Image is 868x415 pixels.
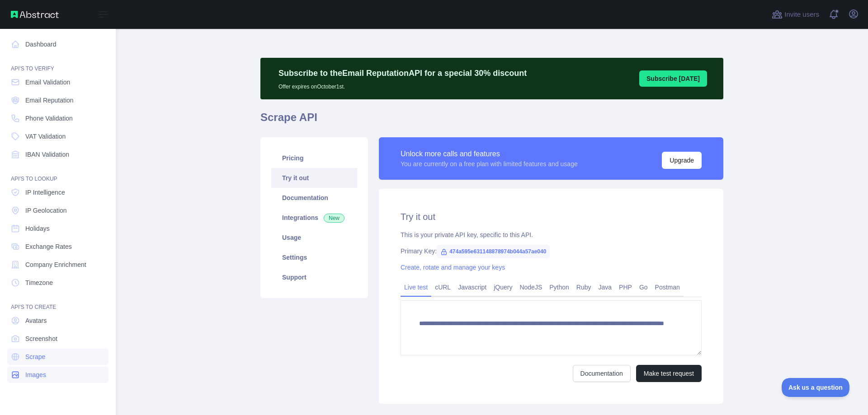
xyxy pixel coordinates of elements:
a: Go [636,280,651,294]
a: Documentation [573,365,631,382]
a: Email Validation [7,74,108,90]
span: Holidays [25,224,50,233]
button: Upgrade [662,152,702,169]
h2: Try it out [401,210,702,223]
span: Exchange Rates [25,242,72,251]
a: Python [546,280,573,294]
h1: Scrape API [260,110,723,132]
a: Avatars [7,312,108,329]
a: Scrape [7,349,108,365]
a: Documentation [271,188,357,208]
button: Invite users [770,7,821,22]
span: VAT Validation [25,132,66,141]
a: Screenshot [7,331,108,347]
a: Postman [651,280,684,294]
a: Holidays [7,220,108,237]
a: IBAN Validation [7,146,108,163]
span: Company Enrichment [25,260,86,269]
div: API'S TO VERIFY [7,54,108,72]
a: Javascript [454,280,490,294]
span: Invite users [784,9,819,20]
a: IP Geolocation [7,202,108,219]
span: Avatars [25,316,47,325]
a: NodeJS [516,280,546,294]
a: Try it out [271,168,357,188]
a: IP Intelligence [7,184,108,201]
a: Create, rotate and manage your keys [401,264,505,271]
span: Phone Validation [25,114,73,123]
a: Dashboard [7,36,108,52]
a: Settings [271,247,357,267]
a: jQuery [490,280,516,294]
a: Company Enrichment [7,256,108,273]
a: Support [271,267,357,287]
a: Phone Validation [7,110,108,126]
span: Email Validation [25,78,70,87]
a: VAT Validation [7,128,108,145]
div: API'S TO LOOKUP [7,164,108,182]
a: PHP [615,280,636,294]
a: Live test [401,280,431,294]
a: Timezone [7,275,108,291]
span: IBAN Validation [25,150,69,159]
a: cURL [431,280,454,294]
img: Abstract API [11,11,59,18]
button: Make test request [636,365,702,382]
a: Images [7,367,108,383]
a: Pricing [271,148,357,168]
button: Subscribe [DATE] [639,70,707,87]
span: IP Intelligence [25,188,65,197]
p: Subscribe to the Email Reputation API for a special 30 % discount [278,67,527,79]
a: Exchange Rates [7,238,108,255]
span: Timezone [25,278,53,287]
div: Primary Key: [401,247,702,256]
div: Unlock more calls and features [401,149,578,159]
a: Integrations New [271,208,357,228]
a: Java [595,280,616,294]
span: New [324,214,344,223]
p: Offer expires on October 1st. [278,79,527,90]
span: IP Geolocation [25,206,67,215]
div: API'S TO CREATE [7,293,108,311]
span: Scrape [25,352,45,361]
span: Screenshot [25,334,57,343]
span: 474a595e631148878974b044a57ae040 [437,245,550,258]
a: Ruby [573,280,595,294]
a: Email Reputation [7,92,108,108]
span: Email Reputation [25,96,74,105]
span: Images [25,370,46,379]
iframe: Toggle Customer Support [782,378,850,397]
div: This is your private API key, specific to this API. [401,230,702,239]
div: You are currently on a free plan with limited features and usage [401,159,578,168]
a: Usage [271,228,357,247]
